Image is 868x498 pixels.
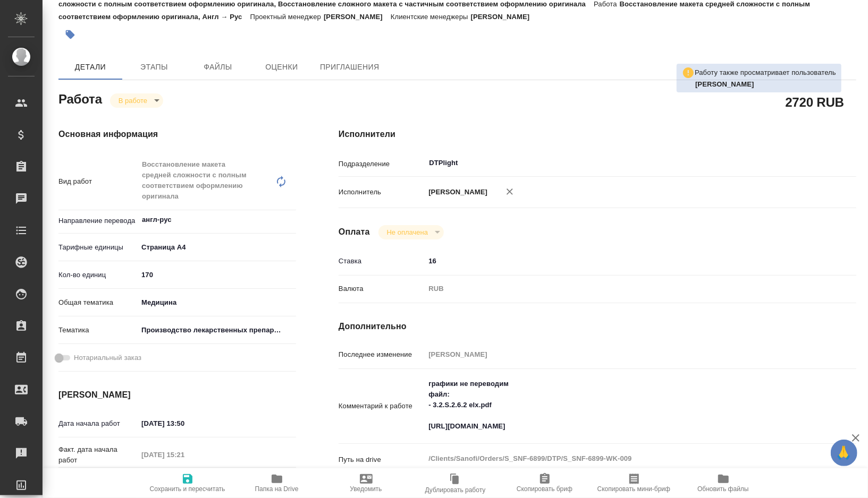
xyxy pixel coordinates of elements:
[58,444,138,466] p: Факт. дата начала работ
[58,128,296,141] h4: Основная информация
[500,468,589,498] button: Скопировать бриф
[255,485,299,493] span: Папка на Drive
[58,297,138,308] p: Общая тематика
[411,468,500,498] button: Дублировать работу
[150,485,225,493] span: Сохранить и пересчитать
[339,256,425,267] p: Ставка
[339,226,370,238] h4: Оплата
[192,61,243,74] span: Файлы
[498,180,521,203] button: Удалить исполнителя
[786,93,844,111] h2: 2720 RUB
[58,216,138,226] p: Направление перевода
[835,442,853,464] span: 🙏
[65,61,116,74] span: Детали
[339,349,425,360] p: Последнее изменение
[339,454,425,465] p: Путь на drive
[232,468,322,498] button: Папка на Drive
[697,485,749,493] span: Обновить файлы
[322,468,411,498] button: Уведомить
[324,13,391,21] p: [PERSON_NAME]
[74,353,141,363] span: Нотариальный заказ
[339,128,856,141] h4: Исполнители
[517,485,572,493] span: Скопировать бриф
[425,375,813,435] textarea: графики не переводим файл: - 3.2.S.2.6.2 elx.pdf [URL][DOMAIN_NAME]
[290,219,292,221] button: Open
[425,486,486,494] span: Дублировать работу
[339,284,425,294] p: Валюта
[679,468,768,498] button: Обновить файлы
[339,187,425,198] p: Исполнитель
[138,447,231,462] input: Пустое поле
[339,320,856,333] h4: Дополнительно
[320,61,380,74] span: Приглашения
[138,416,231,431] input: ✎ Введи что-нибудь
[138,321,296,339] div: Производство лекарственных препаратов
[339,159,425,169] p: Подразделение
[695,80,754,88] b: [PERSON_NAME]
[471,13,538,21] p: [PERSON_NAME]
[138,267,296,282] input: ✎ Введи что-нибудь
[807,162,810,164] button: Open
[58,270,138,280] p: Кол-во единиц
[256,61,307,74] span: Оценки
[350,485,382,493] span: Уведомить
[695,79,836,90] p: Риянова Анна
[589,468,679,498] button: Скопировать мини-бриф
[58,176,138,187] p: Вид работ
[425,347,813,362] input: Пустое поле
[58,89,102,108] h2: Работа
[425,187,487,198] p: [PERSON_NAME]
[391,13,471,21] p: Клиентские менеджеры
[110,93,163,108] div: В работе
[597,485,670,493] span: Скопировать мини-бриф
[143,468,232,498] button: Сохранить и пересчитать
[58,418,138,429] p: Дата начала работ
[378,225,444,239] div: В работе
[250,13,324,21] p: Проектный менеджер
[129,61,180,74] span: Этапы
[58,23,82,46] button: Добавить тэг
[425,280,813,298] div: RUB
[138,238,296,256] div: Страница А4
[831,440,857,466] button: 🙏
[339,401,425,411] p: Комментарий к работе
[58,242,138,253] p: Тарифные единицы
[425,450,813,468] textarea: /Clients/Sanofi/Orders/S_SNF-6899/DTP/S_SNF-6899-WK-009
[115,96,150,105] button: В работе
[425,253,813,269] input: ✎ Введи что-нибудь
[58,325,138,336] p: Тематика
[384,228,431,237] button: Не оплачена
[138,294,296,312] div: Медицина
[58,389,296,401] h4: [PERSON_NAME]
